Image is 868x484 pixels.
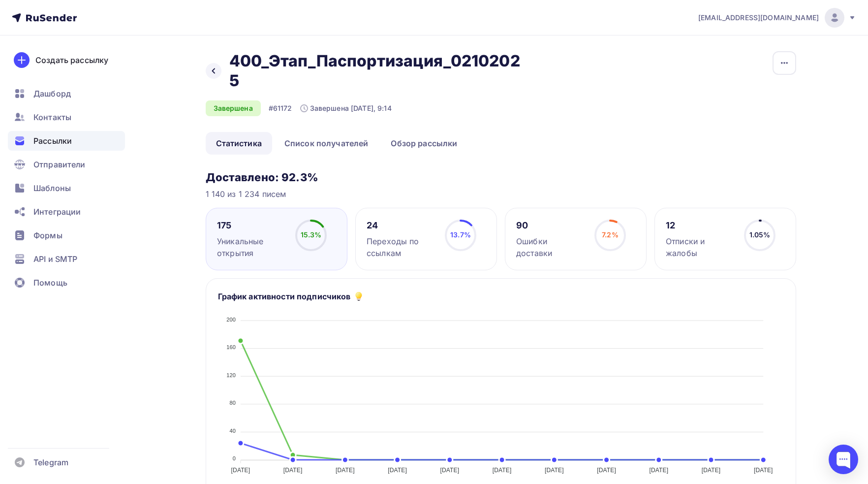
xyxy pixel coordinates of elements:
[440,467,459,474] tspan: [DATE]
[33,456,68,468] span: Telegram
[8,226,125,245] a: Формы
[33,253,77,265] span: API и SMTP
[35,54,108,66] div: Создать рассылку
[380,132,467,155] a: Обзор рассылки
[516,220,586,231] div: 90
[666,235,735,259] div: Отписки и жалобы
[597,467,616,474] tspan: [DATE]
[33,277,67,289] span: Помощь
[666,220,735,231] div: 12
[33,111,71,123] span: Контакты
[33,159,86,170] span: Отправители
[701,467,720,474] tspan: [DATE]
[226,372,236,378] tspan: 120
[516,235,586,259] div: Ошибки доставки
[206,170,796,184] h3: Доставлено: 92.3%
[450,230,471,239] span: 13.7%
[33,182,71,194] span: Шаблоны
[33,135,72,147] span: Рассылки
[8,131,125,151] a: Рассылки
[218,290,351,302] h5: График активности подписчиков
[33,229,62,241] span: Формы
[749,230,771,239] span: 1.05%
[217,235,286,259] div: Уникальные открытия
[367,235,436,259] div: Переходы по ссылкам
[388,467,407,474] tspan: [DATE]
[226,344,236,350] tspan: 160
[229,428,236,434] tspan: 40
[231,467,250,474] tspan: [DATE]
[698,8,856,28] a: [EMAIL_ADDRESS][DOMAIN_NAME]
[367,220,436,231] div: 24
[206,100,261,116] div: Завершена
[33,88,71,99] span: Дашборд
[33,206,81,218] span: Интеграции
[301,230,322,239] span: 15.3%
[274,132,379,155] a: Список получателей
[545,467,564,474] tspan: [DATE]
[232,455,235,461] tspan: 0
[229,400,236,406] tspan: 80
[336,467,355,474] tspan: [DATE]
[206,188,796,200] div: 1 140 из 1 234 писем
[602,230,619,239] span: 7.2%
[217,220,286,231] div: 175
[300,103,392,113] div: Завершена [DATE], 9:14
[283,467,302,474] tspan: [DATE]
[8,178,125,198] a: Шаблоны
[8,155,125,174] a: Отправители
[229,51,527,91] h2: 400_Этап_Паспортизация_02102025
[226,317,236,323] tspan: 200
[206,132,272,155] a: Статистика
[698,13,819,23] span: [EMAIL_ADDRESS][DOMAIN_NAME]
[269,103,292,113] div: #61172
[492,467,511,474] tspan: [DATE]
[649,467,668,474] tspan: [DATE]
[753,467,773,474] tspan: [DATE]
[8,84,125,103] a: Дашборд
[8,107,125,127] a: Контакты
